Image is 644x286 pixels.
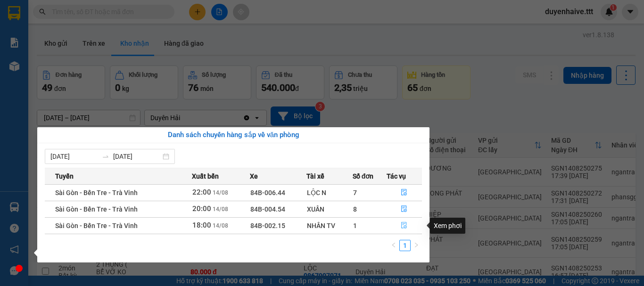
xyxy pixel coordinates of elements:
[55,189,138,196] span: Sài Gòn - Bến Tre - Trà Vinh
[213,206,228,212] span: 14/08
[55,222,138,229] span: Sài Gòn - Bến Tre - Trà Vinh
[353,205,357,213] span: 8
[113,151,161,162] input: Đến ngày
[192,221,211,229] span: 18:00
[401,205,407,213] span: file-done
[307,204,352,214] div: XUÂN
[192,204,211,213] span: 20:00
[400,240,410,251] a: 1
[430,218,465,234] div: Xem phơi
[307,188,352,198] div: LỘC N
[388,240,399,251] li: Previous Page
[387,185,422,200] button: file-done
[306,171,324,181] span: Tài xế
[388,240,399,251] button: left
[387,218,422,233] button: file-done
[413,242,419,248] span: right
[353,171,374,181] span: Số đơn
[250,171,258,181] span: Xe
[192,188,211,196] span: 22:00
[307,221,352,231] div: NHÂN TV
[192,171,219,181] span: Xuất bến
[50,151,98,162] input: Từ ngày
[411,240,422,251] button: right
[411,240,422,251] li: Next Page
[353,222,357,229] span: 1
[250,189,285,196] span: 84B-006.44
[55,171,74,181] span: Tuyến
[399,240,411,251] li: 1
[391,242,396,248] span: left
[55,205,138,213] span: Sài Gòn - Bến Tre - Trà Vinh
[401,222,407,229] span: file-done
[102,153,109,160] span: to
[353,189,357,196] span: 7
[102,153,109,160] span: swap-right
[387,171,406,181] span: Tác vụ
[387,202,422,217] button: file-done
[213,222,228,229] span: 14/08
[250,222,285,229] span: 84B-002.15
[250,205,285,213] span: 84B-004.54
[45,130,422,141] div: Danh sách chuyến hàng sắp về văn phòng
[401,189,407,196] span: file-done
[213,189,228,196] span: 14/08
